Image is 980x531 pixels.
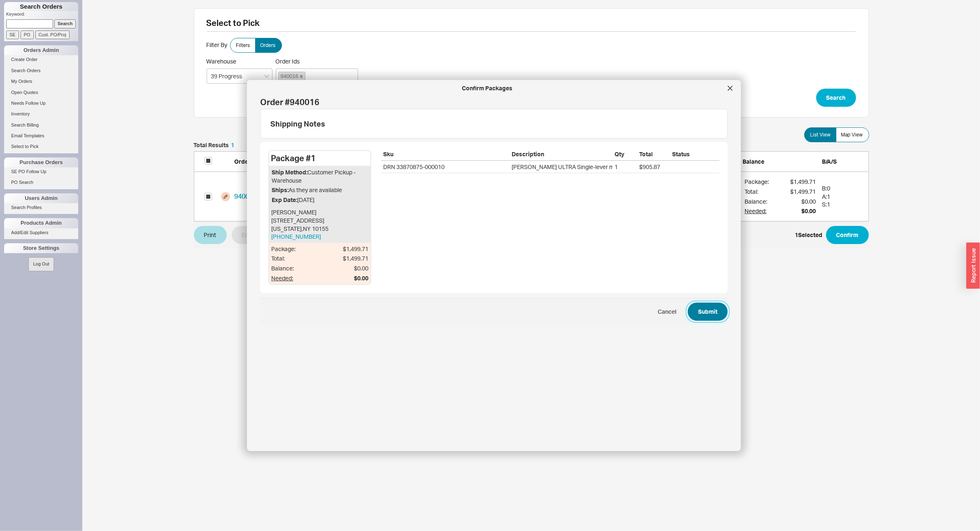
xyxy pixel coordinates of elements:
[236,42,250,49] span: Filters
[21,31,34,39] input: PO
[4,142,78,151] a: Select to Pick
[35,31,70,39] input: Cust. PO/Proj
[260,96,728,108] div: Order # 940016
[822,200,864,209] div: S: 1
[204,230,216,240] span: Print
[637,150,670,161] div: Total
[278,72,305,81] span: 940016
[4,121,78,129] a: Search Billing
[841,132,863,138] span: Map View
[194,142,235,148] h5: Total Results
[276,58,358,65] span: Order Ids
[272,168,368,184] div: Customer Pickup - Warehouse
[822,193,864,201] div: A: 1
[6,11,78,19] p: Keyword:
[4,157,78,167] div: Purchase Orders
[234,192,256,200] a: 940016
[270,119,724,128] div: Shipping Notes
[4,88,78,97] a: Open Quotes
[271,233,321,241] button: [PHONE_NUMBER]
[354,264,368,273] div: $0.00
[4,167,78,176] a: SE PO Follow Up
[4,218,78,228] div: Products Admin
[826,226,869,244] button: Confirm
[790,178,816,186] div: $1,499.71
[4,66,78,75] a: Search Orders
[261,42,276,49] span: Orders
[4,110,78,118] a: Inventory
[822,158,837,165] span: B/A/S
[745,178,769,186] div: Package:
[272,196,368,204] div: [DATE]
[658,308,676,316] span: Cancel
[836,230,859,240] span: Confirm
[4,193,78,203] div: Users Admin
[795,231,823,239] div: 1 Selected
[207,58,237,65] span: Warehouse
[4,178,78,187] a: PO Search
[271,245,296,253] div: Package:
[272,186,289,193] span: Ships:
[4,132,78,140] a: Email Templates
[343,245,368,253] div: $1,499.71
[194,172,869,221] div: grid
[745,207,769,215] div: Needed:
[790,188,816,196] div: $1,499.71
[381,150,510,161] div: Sku
[242,230,256,240] span: Email
[810,132,831,138] span: List View
[307,70,312,82] input: Order Ids940016
[272,169,307,176] span: Ship Method:
[743,158,765,165] span: Balance
[54,19,76,28] input: Search
[816,89,856,107] button: Search
[234,158,258,165] span: Order ID
[822,184,864,193] div: B: 0
[207,19,856,32] h2: Select to Pick
[4,228,78,237] a: Add/Edit Suppliers
[4,203,78,212] a: Search Profiles
[207,68,272,84] input: Select...
[251,84,724,92] div: Confirm Packages
[207,41,228,48] span: Filter By
[271,208,368,216] div: [PERSON_NAME]
[4,99,78,108] a: Needs Follow Up
[271,153,316,164] div: Package # 1
[194,226,227,244] button: Print
[354,274,368,282] div: $0.00
[4,2,78,11] h1: Search Orders
[670,150,719,161] div: Status
[231,141,235,148] span: 1
[28,257,54,271] button: Log Out
[688,303,728,321] button: Submit
[637,161,670,173] div: $905.87
[11,101,46,106] span: Needs Follow Up
[510,150,612,161] div: Description
[745,197,769,206] div: Balance:
[271,254,296,263] div: Total:
[612,161,637,173] div: 1
[4,77,78,86] a: My Orders
[801,207,816,215] div: $0.00
[4,243,78,253] div: Store Settings
[4,55,78,64] a: Create Order
[801,197,816,206] div: $0.00
[510,161,612,173] div: [PERSON_NAME] ULTRA Single-lever mixer pull-down with spray function - Chrome
[272,196,297,203] span: Exp Date:
[264,75,269,78] svg: open menu
[4,45,78,55] div: Orders Admin
[232,226,266,244] button: Email
[381,161,510,173] div: DRN 33870875-000010
[6,31,19,39] input: SE
[826,93,846,103] span: Search
[612,150,637,161] div: Qty
[271,274,296,282] div: Needed:
[271,264,296,273] div: Balance:
[272,186,368,194] div: As they are available
[269,206,370,242] div: [STREET_ADDRESS] [US_STATE] , NY 10155
[745,188,769,196] div: Total:
[343,254,368,263] div: $1,499.71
